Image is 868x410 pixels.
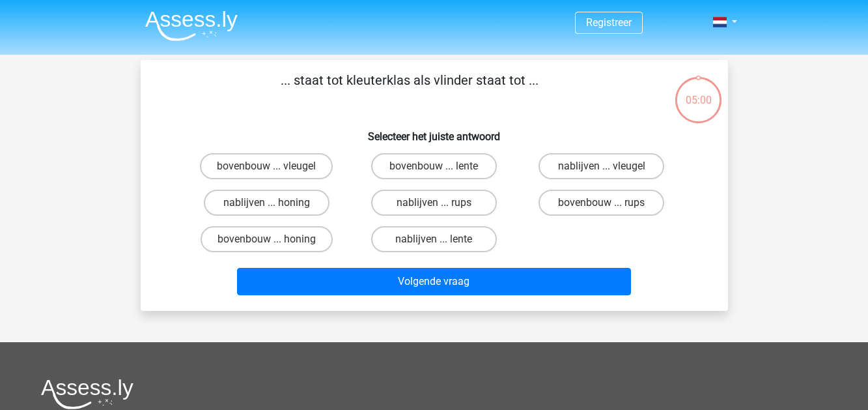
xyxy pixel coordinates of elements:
[204,190,329,216] label: nablijven ... honing
[371,226,497,252] label: nablijven ... lente
[371,190,497,216] label: nablijven ... rups
[145,10,238,41] img: Assessly
[161,120,707,143] h6: Selecteer het juiste antwoord
[586,16,632,29] a: Registreer
[201,226,333,252] label: bovenbouw ... honing
[200,153,333,179] label: bovenbouw ... vleugel
[237,268,631,295] button: Volgende vraag
[674,76,723,108] div: 05:00
[539,153,664,179] label: nablijven ... vleugel
[161,70,658,110] p: ... staat tot kleuterklas als vlinder staat tot ...
[371,153,497,179] label: bovenbouw ... lente
[41,379,133,409] img: Assessly logo
[539,190,664,216] label: bovenbouw ... rups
